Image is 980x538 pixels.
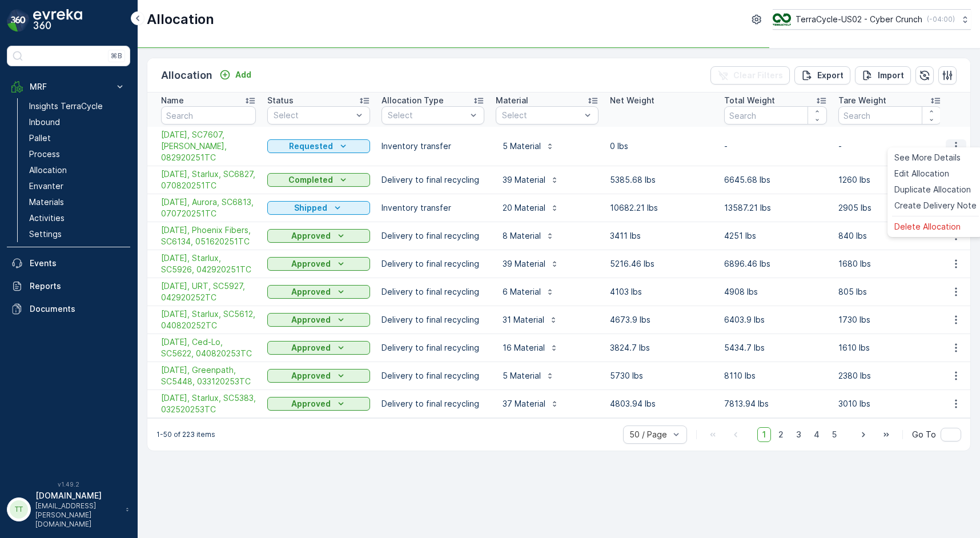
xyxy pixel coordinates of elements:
td: Inventory transfer [376,127,490,166]
span: [DATE], Starlux, SC5383, 032520253TC [161,392,256,415]
span: [DATE], Ced-Lo, SC5622, 040820253TC [161,336,256,359]
a: 4/1/25, Greenpath, SC5448, 033120253TC [161,364,256,387]
span: Delete Allocation [894,221,961,232]
span: 5 [827,427,842,442]
a: Pallet [25,130,130,146]
a: 4/9/25, Starlux, SC5612, 040820252TC [161,308,256,331]
span: Edit Allocation [894,168,949,179]
span: [DATE], Starlux, SC5612, 040820252TC [161,308,256,331]
p: 4251 lbs [724,230,827,242]
td: Delivery to final recycling [376,222,490,250]
p: 4908 lbs [724,286,827,298]
p: Shipped [294,202,327,214]
span: Duplicate Allocation [894,184,971,195]
span: [DATE], SC7607, [PERSON_NAME], 082920251TC [161,129,256,163]
p: 3010 lbs [838,398,941,409]
p: Approved [291,258,331,270]
p: 3824.7 lbs [610,342,713,354]
button: Approved [267,397,370,411]
a: 7/10/25, Starlux, SC6827, 070820251TC [161,168,256,191]
p: 2905 lbs [838,202,941,214]
a: Insights TerraCycle [25,98,130,114]
p: Tare Weight [838,95,886,106]
p: Export [817,70,844,81]
p: Allocation [147,10,214,29]
button: 5 Material [496,137,561,155]
img: TC_VWL6UX0.png [773,13,791,26]
button: Approved [267,229,370,243]
td: Delivery to final recycling [376,306,490,334]
p: 7813.94 lbs [724,398,827,409]
button: Requested [267,139,370,153]
p: 8110 lbs [724,370,827,382]
p: Add [235,69,251,81]
p: 1260 lbs [838,174,941,186]
p: Materials [29,196,64,208]
p: ( -04:00 ) [927,15,955,24]
button: Approved [267,341,370,355]
a: 4/30/25, Starlux, SC5926, 042920251TC [161,252,256,275]
p: Net Weight [610,95,654,106]
span: 2 [773,427,789,442]
p: 1680 lbs [838,258,941,270]
p: 4803.94 lbs [610,398,713,409]
p: 805 lbs [838,286,941,298]
p: 6645.68 lbs [724,174,827,186]
a: Inbound [25,114,130,130]
p: 0 lbs [610,140,713,152]
span: v 1.49.2 [7,481,130,488]
a: Allocation [25,162,130,178]
span: [DATE], URT, SC5927, 042920252TC [161,280,256,303]
span: [DATE], Aurora, SC6813, 070720251TC [161,196,256,219]
a: 5/19/25, Phoenix Fibers, SC6134, 051620251TC [161,224,256,247]
p: Approved [291,342,331,354]
p: 5385.68 lbs [610,174,713,186]
p: 6403.9 lbs [724,314,827,326]
td: Delivery to final recycling [376,362,490,390]
p: 8 Material [503,230,541,242]
p: - [724,140,827,152]
td: Delivery to final recycling [376,278,490,306]
p: Approved [291,286,331,298]
a: 3/27/25, Starlux, SC5383, 032520253TC [161,392,256,415]
a: Envanter [25,178,130,194]
button: 37 Material [496,395,566,413]
p: MRF [30,81,107,93]
a: 9/2/25, SC7607, Aurora, 082920251TC [161,129,256,163]
p: Approved [291,398,331,409]
button: Clear Filters [710,66,790,85]
button: 16 Material [496,339,565,357]
p: Name [161,95,184,106]
div: TT [10,500,28,519]
a: Reports [7,275,130,298]
span: Go To [912,429,936,440]
p: 37 Material [503,398,545,409]
p: Reports [30,280,126,292]
p: Total Weight [724,95,775,106]
p: Import [878,70,904,81]
td: Delivery to final recycling [376,390,490,418]
p: 6 Material [503,286,541,298]
p: 20 Material [503,202,545,214]
button: 31 Material [496,311,565,329]
td: Delivery to final recycling [376,250,490,278]
button: 20 Material [496,199,566,217]
p: Insights TerraCycle [29,101,103,112]
button: Approved [267,313,370,327]
p: 1-50 of 223 items [156,430,215,439]
p: 10682.21 lbs [610,202,713,214]
span: [DATE], Starlux, SC5926, 042920251TC [161,252,256,275]
button: 5 Material [496,367,561,385]
button: Approved [267,285,370,299]
p: Activities [29,212,65,224]
p: Allocation [29,164,67,176]
input: Search [724,106,827,125]
a: Activities [25,210,130,226]
p: Clear Filters [733,70,783,81]
button: Shipped [267,201,370,215]
p: 31 Material [503,314,544,326]
a: Process [25,146,130,162]
a: Settings [25,226,130,242]
button: TT[DOMAIN_NAME][EMAIL_ADDRESS][PERSON_NAME][DOMAIN_NAME] [7,490,130,529]
button: MRF [7,75,130,98]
